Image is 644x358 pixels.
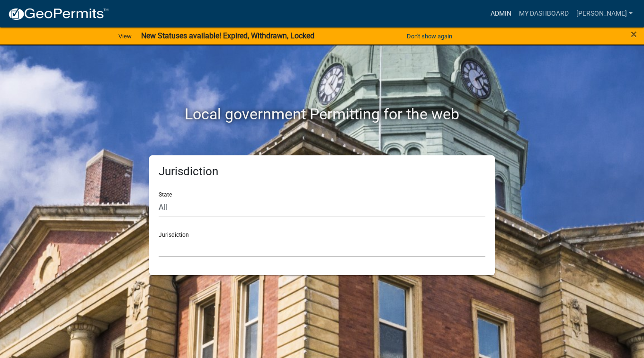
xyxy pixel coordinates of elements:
button: Close [631,28,637,40]
button: Don't show again [403,28,456,44]
a: My Dashboard [515,5,572,23]
h2: Local government Permitting for the web [59,105,585,123]
strong: New Statuses available! Expired, Withdrawn, Locked [141,31,314,40]
a: Admin [487,5,515,23]
h5: Jurisdiction [159,165,485,179]
span: × [631,27,637,41]
a: View [115,28,135,44]
a: [PERSON_NAME] [572,5,636,23]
